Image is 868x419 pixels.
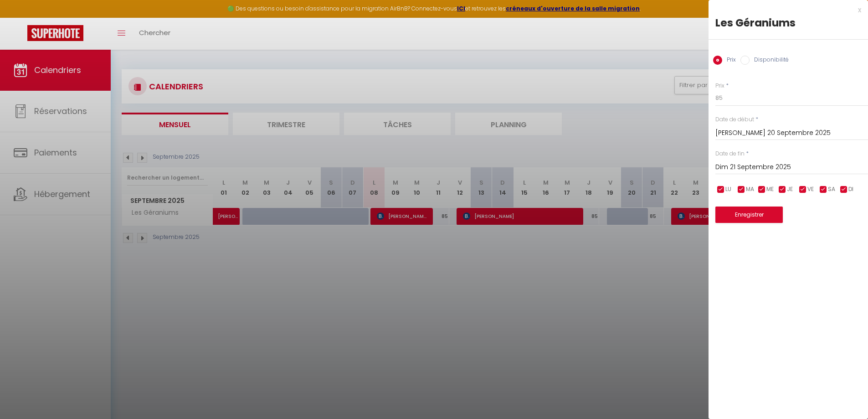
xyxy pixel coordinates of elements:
[709,5,861,16] div: x
[715,82,724,90] label: Prix
[828,185,835,194] span: SA
[766,185,774,194] span: ME
[715,16,861,30] div: Les Géraniums
[725,185,731,194] span: LU
[746,185,754,194] span: MA
[715,150,745,158] label: Date de fin
[750,56,789,66] label: Disponibilité
[807,185,814,194] span: VE
[848,185,853,194] span: DI
[7,4,35,31] button: Ouvrir le widget de chat LiveChat
[722,56,736,66] label: Prix
[715,207,783,223] button: Enregistrer
[715,115,754,124] label: Date de début
[787,185,793,194] span: JE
